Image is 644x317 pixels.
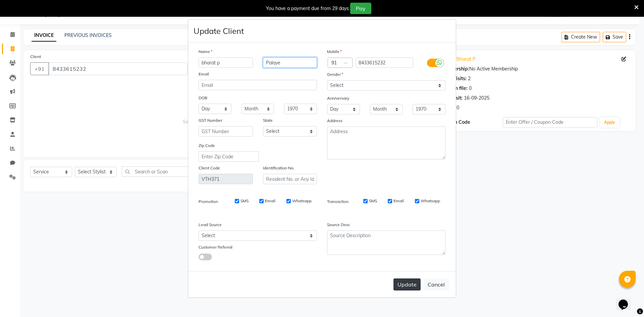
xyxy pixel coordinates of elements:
label: Address [327,118,342,124]
label: SMS [240,198,249,204]
label: State [263,117,273,123]
input: Resident No. or Any Id [263,174,317,184]
input: Last Name [263,57,317,68]
button: Pay [350,3,371,14]
input: GST Number [199,126,253,137]
label: SMS [369,198,377,204]
label: Gender [327,71,343,77]
label: Identification No. [263,165,294,171]
label: Transaction [327,199,348,205]
input: Mobile [356,57,414,68]
input: Client Code [199,174,253,184]
label: Whatsapp [421,198,440,204]
label: Anniversary [327,95,349,101]
label: Email [199,71,209,77]
div: You have a payment due from 29 days [266,5,349,12]
input: Email [199,80,317,90]
label: Customer Referral [199,244,232,250]
label: GST Number [199,117,222,123]
label: Mobile [327,49,342,55]
label: Zip Code [199,143,215,149]
label: Lead Source [199,222,222,228]
input: Enter Zip Code [199,151,259,162]
label: Whatsapp [292,198,312,204]
label: DOB [199,95,207,101]
label: Promotion [199,199,218,205]
label: Name [199,49,212,55]
label: Email [393,198,404,204]
label: Client Code [199,165,220,171]
button: Cancel [423,278,449,291]
button: Update [393,278,421,290]
label: Email [265,198,275,204]
iframe: chat widget [616,290,637,310]
label: Source Desc [327,222,350,228]
input: First Name [199,57,253,68]
h4: Update Client [194,25,244,37]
